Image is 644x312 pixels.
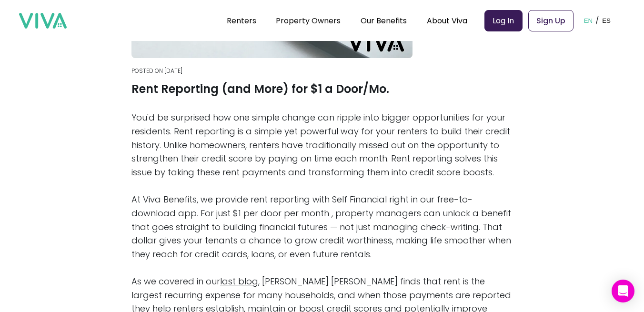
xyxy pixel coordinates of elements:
img: viva [19,13,67,29]
a: Sign Up [528,10,574,31]
p: / [595,13,599,28]
button: ES [599,6,614,35]
a: Log In [484,10,523,31]
p: You'd be surprised how one simple change can ripple into bigger opportunities for your residents.... [131,111,513,180]
p: At Viva Benefits, we provide rent reporting with Self Financial right in our free-to-download app... [131,193,513,262]
button: EN [581,6,596,35]
a: last blog [220,275,258,287]
h1: Rent Reporting (and More) for $1 a Door/Mo. [131,81,513,98]
a: Property Owners [276,15,341,26]
div: Open Intercom Messenger [612,280,634,302]
div: About Viva [427,9,467,32]
a: Renters [227,15,256,26]
div: Our Benefits [361,9,407,32]
p: Posted on [DATE] [131,67,513,75]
